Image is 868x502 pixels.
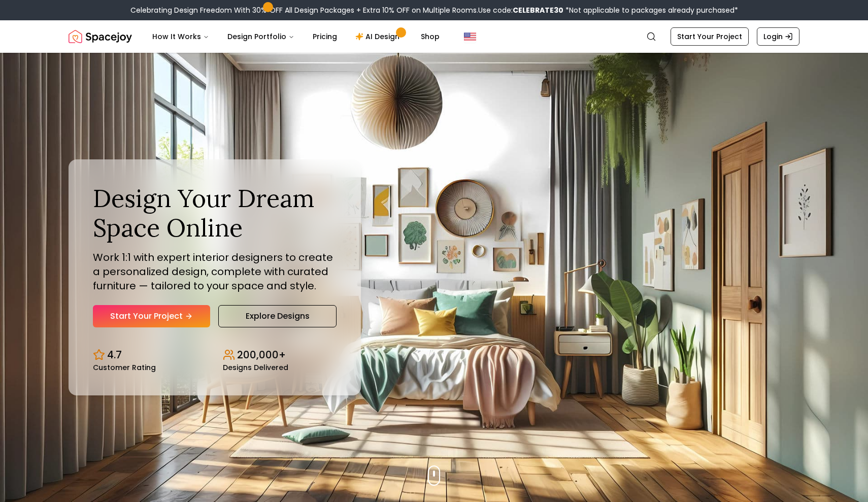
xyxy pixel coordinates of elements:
div: Celebrating Design Freedom With 30% OFF All Design Packages + Extra 10% OFF on Multiple Rooms. [130,5,738,15]
a: Shop [413,26,448,47]
img: Spacejoy Logo [69,26,132,47]
small: Designs Delivered [223,364,288,371]
a: Login [757,27,799,46]
a: Start Your Project [93,305,210,327]
a: AI Design [347,26,411,47]
nav: Main [144,26,448,47]
button: How It Works [144,26,217,47]
a: Spacejoy [69,26,132,47]
p: 4.7 [107,348,122,362]
span: *Not applicable to packages already purchased* [563,5,738,15]
small: Customer Rating [93,364,156,371]
p: 200,000+ [237,348,286,362]
img: United States [464,30,476,43]
p: Work 1:1 with expert interior designers to create a personalized design, complete with curated fu... [93,250,337,293]
h1: Design Your Dream Space Online [93,184,337,242]
div: Design stats [93,340,337,371]
a: Pricing [305,26,345,47]
button: Design Portfolio [219,26,303,47]
a: Start Your Project [671,27,749,46]
span: Use code: [478,5,563,15]
b: CELEBRATE30 [513,5,563,15]
nav: Global [69,20,799,53]
a: Explore Designs [218,305,337,327]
